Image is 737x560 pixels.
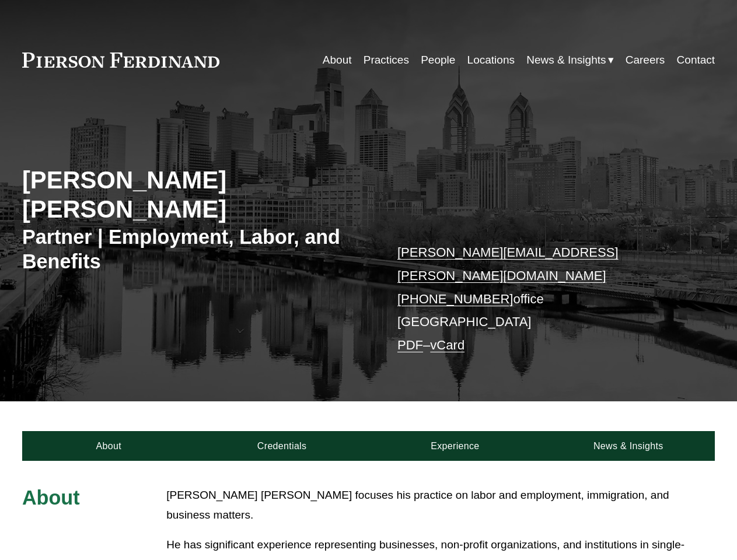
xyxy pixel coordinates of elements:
a: [PERSON_NAME][EMAIL_ADDRESS][PERSON_NAME][DOMAIN_NAME] [397,245,619,283]
h2: [PERSON_NAME] [PERSON_NAME] [22,166,369,225]
a: About [22,431,195,461]
span: About [22,487,80,509]
a: vCard [430,338,464,352]
a: Contact [677,49,715,71]
a: Careers [626,49,665,71]
a: Practices [364,49,409,71]
a: Locations [467,49,515,71]
a: About [323,49,352,71]
a: folder dropdown [526,49,613,71]
a: Credentials [195,431,369,461]
a: Experience [369,431,542,461]
p: [PERSON_NAME] [PERSON_NAME] focuses his practice on labor and employment, immigration, and busine... [166,485,715,526]
a: News & Insights [542,431,715,461]
p: office [GEOGRAPHIC_DATA] – [397,241,686,357]
h3: Partner | Employment, Labor, and Benefits [22,225,369,274]
a: [PHONE_NUMBER] [397,292,513,306]
a: People [421,49,455,71]
span: News & Insights [526,50,606,70]
a: PDF [397,338,423,352]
